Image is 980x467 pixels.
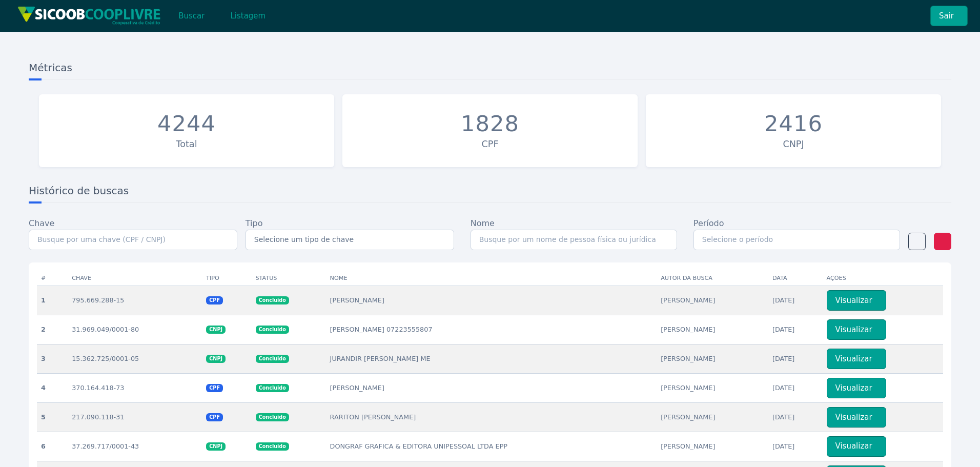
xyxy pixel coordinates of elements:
span: Concluido [256,384,289,392]
th: Nome [326,271,657,286]
th: Data [768,271,823,286]
input: Busque por um nome de pessoa física ou jurídica [471,230,677,250]
span: Concluido [256,326,289,334]
td: [PERSON_NAME] [657,432,768,461]
td: [PERSON_NAME] 07223555807 [326,315,657,344]
span: Concluido [256,355,289,363]
label: Nome [471,217,495,230]
td: 31.969.049/0001-80 [68,315,202,344]
span: CNPJ [206,442,226,451]
button: Visualizar [827,290,886,311]
span: CPF [206,296,223,304]
th: 6 [37,432,68,461]
th: 4 [37,373,68,402]
th: Ações [823,271,944,286]
td: DONGRAF GRAFICA & EDITORA UNIPESSOAL LTDA EPP [326,432,657,461]
img: img/sicoob_cooplivre.png [17,6,161,25]
input: Selecione o período [693,230,900,250]
button: Visualizar [827,349,886,369]
td: [PERSON_NAME] [326,286,657,315]
td: [DATE] [768,286,823,315]
td: [PERSON_NAME] [657,286,768,315]
button: Sair [930,6,968,26]
td: [PERSON_NAME] [657,373,768,402]
td: [PERSON_NAME] [657,344,768,373]
td: 370.164.418-73 [68,373,202,402]
th: Tipo [202,271,251,286]
div: CNPJ [651,137,936,151]
th: # [37,271,68,286]
td: [PERSON_NAME] [326,373,657,402]
td: [DATE] [768,373,823,402]
span: Concluido [256,413,289,421]
div: 4244 [157,111,216,137]
h3: Histórico de buscas [29,184,951,202]
span: CPF [206,384,223,392]
label: Tipo [246,217,263,230]
div: CPF [348,137,632,151]
th: Status [252,271,326,286]
button: Buscar [170,6,213,26]
td: 795.669.288-15 [68,286,202,315]
label: Período [693,217,724,230]
button: Listagem [221,6,274,26]
td: 15.362.725/0001-05 [68,344,202,373]
div: 1828 [461,111,519,137]
th: 3 [37,344,68,373]
button: Visualizar [827,378,886,398]
button: Visualizar [827,436,886,457]
th: 2 [37,315,68,344]
span: Concluido [256,296,289,304]
button: Visualizar [827,319,886,340]
span: Concluido [256,442,289,451]
button: Visualizar [827,407,886,428]
div: 2416 [764,111,823,137]
label: Chave [29,217,54,230]
td: [DATE] [768,315,823,344]
h3: Métricas [29,60,951,79]
input: Busque por uma chave (CPF / CNPJ) [29,230,237,250]
td: JURANDIR [PERSON_NAME] ME [326,344,657,373]
span: CPF [206,413,223,421]
td: 217.090.118-31 [68,402,202,432]
th: 1 [37,286,68,315]
td: RARITON [PERSON_NAME] [326,402,657,432]
span: CNPJ [206,355,226,363]
td: [DATE] [768,344,823,373]
th: Chave [68,271,202,286]
td: [DATE] [768,402,823,432]
th: 5 [37,402,68,432]
td: [PERSON_NAME] [657,402,768,432]
td: [PERSON_NAME] [657,315,768,344]
th: Autor da busca [657,271,768,286]
td: 37.269.717/0001-43 [68,432,202,461]
div: Total [44,137,329,151]
td: [DATE] [768,432,823,461]
span: CNPJ [206,326,226,334]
